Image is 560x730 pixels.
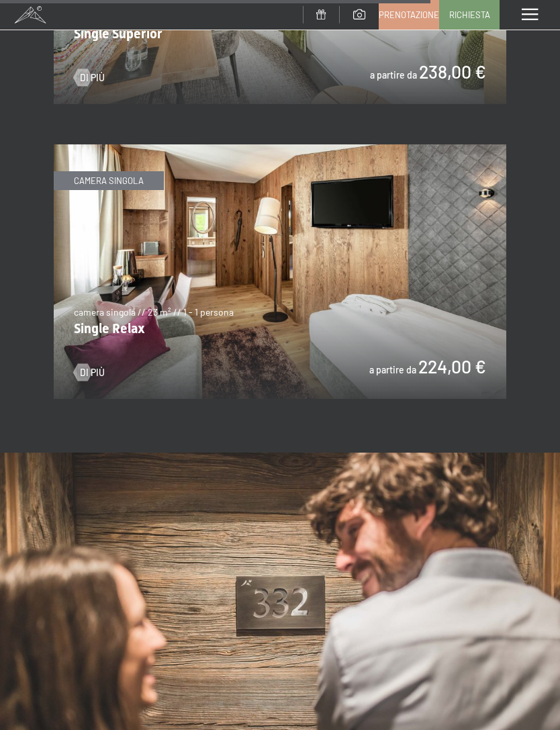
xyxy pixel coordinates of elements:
[379,1,438,29] a: Prenotazione
[440,1,499,29] a: Richiesta
[54,145,506,153] a: Single Relax
[80,71,105,85] span: Di più
[74,366,105,379] a: Di più
[449,9,490,21] span: Richiesta
[54,144,506,399] img: Single Relax
[80,366,105,379] span: Di più
[74,71,105,85] a: Di più
[379,9,439,21] span: Prenotazione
